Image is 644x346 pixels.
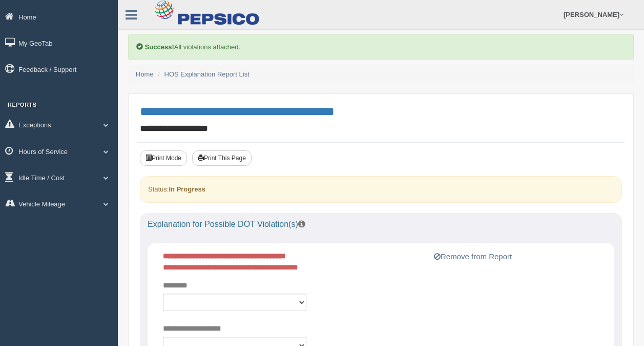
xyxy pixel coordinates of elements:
[136,70,154,78] a: Home
[145,43,174,51] b: Success!
[140,176,622,202] div: Status:
[140,213,622,236] div: Explanation for Possible DOT Violation(s)
[192,150,252,166] button: Print This Page
[128,34,634,60] div: All violations attached.
[140,150,187,166] button: Print Mode
[431,251,515,263] button: Remove from Report
[169,185,205,193] strong: In Progress
[164,70,250,78] a: HOS Explanation Report List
